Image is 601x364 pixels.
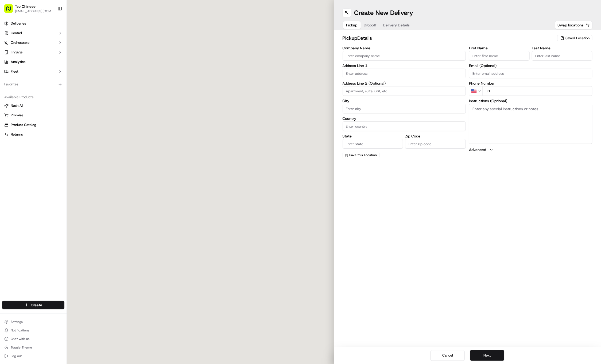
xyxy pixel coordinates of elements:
a: Analytics [2,58,64,66]
label: Address Line 2 (Optional) [343,81,466,85]
span: Swap locations [557,22,584,28]
span: Delivery Details [383,22,410,28]
button: Nash AI [2,101,64,110]
span: Dropoff [364,22,377,28]
button: Tso Chinese[EMAIL_ADDRESS][DOMAIN_NAME] [2,2,55,15]
label: Last Name [532,46,592,50]
span: Create [31,302,42,308]
label: Instructions (Optional) [469,99,592,103]
div: Favorites [2,80,64,89]
button: Engage [2,48,64,57]
button: Log out [2,352,64,360]
input: Enter phone number [483,86,592,96]
a: Deliveries [2,19,64,28]
button: Swap locations [555,21,592,29]
img: 1736555255976-a54dd68f-1ca7-489b-9aae-adbdc363a1c4 [5,51,15,61]
div: Start new chat [24,51,88,57]
span: API Documentation [51,105,86,110]
label: Company Name [343,46,466,50]
button: Orchestrate [2,38,64,47]
input: Enter email address [469,69,592,78]
span: • [58,83,60,87]
label: Phone Number [469,81,592,85]
a: 📗Knowledge Base [3,103,43,113]
span: Orchestrate [11,40,29,45]
div: 📗 [5,106,10,110]
button: Toggle Theme [2,344,64,351]
button: Save this Location [343,152,379,158]
a: Nash AI [4,103,62,108]
button: Next [470,350,504,361]
input: Enter company name [343,51,466,61]
img: 8571987876998_91fb9ceb93ad5c398215_72.jpg [11,51,21,61]
button: Returns [2,130,64,139]
label: Address Line 1 [343,64,466,68]
span: Engage [11,50,22,55]
button: Cancel [431,350,465,361]
span: Analytics [11,60,25,64]
a: Product Catalog [4,122,62,127]
div: Available Products [2,93,64,101]
span: Promise [11,113,23,118]
button: Promise [2,111,64,120]
button: See all [83,69,97,75]
input: Enter last name [532,51,592,61]
a: Powered byPylon [38,118,65,122]
button: Start new chat [91,53,97,59]
span: Product Catalog [11,122,36,127]
p: Welcome 👋 [5,22,97,30]
label: State [343,134,403,138]
span: Settings [11,320,23,324]
span: Nash AI [11,103,23,108]
img: 1736555255976-a54dd68f-1ca7-489b-9aae-adbdc363a1c4 [11,83,15,88]
span: Deliveries [11,21,26,26]
input: Enter city [343,104,466,113]
input: Enter zip code [405,139,466,149]
a: Returns [4,132,62,137]
span: Control [11,31,22,35]
label: Advanced [469,147,486,152]
img: Wisdom Oko [5,78,14,88]
label: Country [343,117,466,120]
input: Got a question? Start typing here... [14,35,96,40]
button: [EMAIL_ADDRESS][DOMAIN_NAME] [15,9,53,13]
a: Promise [4,113,62,118]
span: Chat with us! [11,337,30,341]
label: First Name [469,46,530,50]
label: Email (Optional) [469,64,592,68]
input: Enter country [343,121,466,131]
button: Notifications [2,327,64,334]
img: Nash [5,6,16,16]
span: Pickup [346,22,358,28]
button: Chat with us! [2,335,64,343]
span: Toggle Theme [11,345,32,350]
span: Saved Location [565,36,590,41]
span: Knowledge Base [11,105,41,110]
label: Zip Code [405,134,466,138]
span: Returns [11,132,23,137]
button: Control [2,29,64,37]
button: Advanced [469,147,592,152]
div: 💻 [45,106,49,110]
input: Apartment, suite, unit, etc. [343,86,466,96]
input: Enter first name [469,51,530,61]
button: Saved Location [557,34,592,42]
span: Log out [11,354,22,358]
button: Settings [2,318,64,326]
h2: pickup Details [343,34,554,42]
input: Enter state [343,139,403,149]
span: Fleet [11,69,18,74]
label: City [343,99,466,103]
h1: Create New Delivery [354,9,413,17]
span: Wisdom [PERSON_NAME] [17,83,57,87]
div: Past conversations [5,70,36,74]
button: Fleet [2,67,64,76]
div: We're available if you need us! [24,57,73,61]
button: Tso Chinese [15,4,36,9]
button: Create [2,301,64,309]
span: [DATE] [61,83,72,87]
span: Save this Location [350,153,377,157]
span: Pylon [53,118,65,122]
